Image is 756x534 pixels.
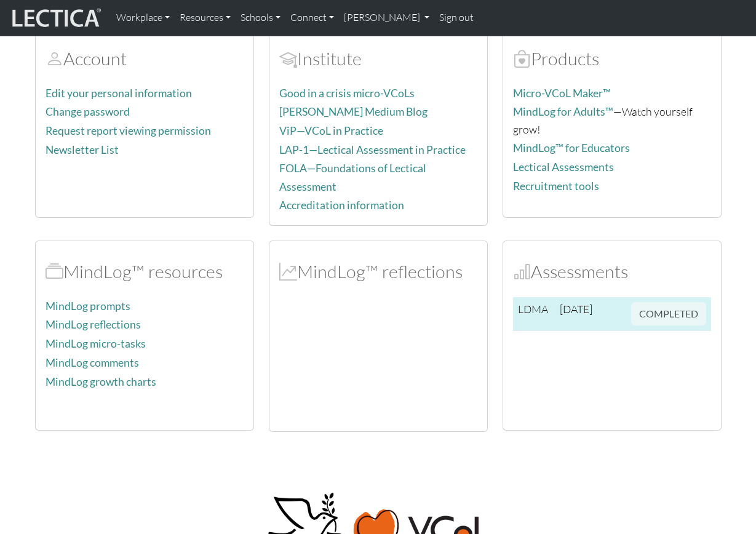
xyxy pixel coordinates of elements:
span: Assessments [513,260,531,282]
a: Newsletter List [46,143,119,156]
h2: Assessments [513,261,711,282]
a: ViP—VCoL in Practice [279,124,383,137]
img: lecticalive [9,6,101,30]
span: MindLog™ resources [46,260,63,282]
a: MindLog prompts [46,300,130,313]
a: Sign out [434,5,479,31]
a: MindLog growth charts [46,375,156,388]
a: Change password [46,105,130,118]
h2: Account [46,48,244,70]
a: Edit your personal information [46,87,192,100]
a: MindLog™ for Educators [513,141,630,154]
td: LDMA [513,297,555,331]
a: [PERSON_NAME] [339,5,434,31]
a: Micro-VCoL Maker™ [513,87,611,100]
span: MindLog [279,260,297,282]
h2: Institute [279,48,477,70]
h2: MindLog™ resources [46,261,244,282]
span: Account [46,47,63,70]
a: MindLog micro-tasks [46,337,146,350]
a: MindLog for Adults™ [513,105,613,118]
a: Workplace [111,5,175,31]
a: MindLog comments [46,356,139,369]
span: Products [513,47,531,70]
a: [PERSON_NAME] Medium Blog [279,105,428,118]
h2: Products [513,48,711,70]
a: MindLog reflections [46,318,141,331]
a: Accreditation information [279,199,404,212]
a: Request report viewing permission [46,124,211,137]
h2: MindLog™ reflections [279,261,477,282]
a: Recruitment tools [513,180,599,193]
a: Good in a crisis micro-VCoLs [279,87,415,100]
a: Lectical Assessments [513,161,614,173]
span: Account [279,47,297,70]
a: Schools [236,5,285,31]
span: [DATE] [560,302,592,316]
a: Connect [285,5,339,31]
a: LAP-1—Lectical Assessment in Practice [279,143,466,156]
a: Resources [175,5,236,31]
p: —Watch yourself grow! [513,103,711,138]
a: FOLA—Foundations of Lectical Assessment [279,162,426,193]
